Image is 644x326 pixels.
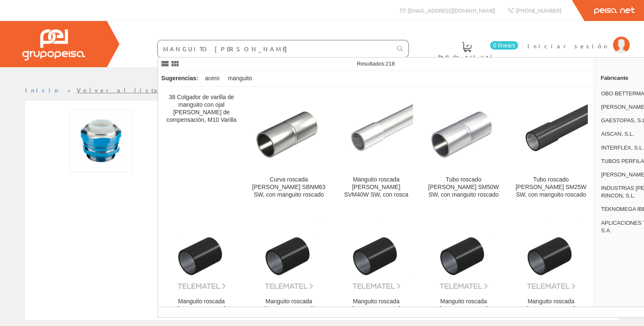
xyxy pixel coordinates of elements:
[490,41,518,50] span: 0 línea/s
[202,71,223,86] div: acero
[427,217,500,290] img: Manguito roscada de acero SVM25W SW, con rosca
[252,95,325,168] img: Curva roscada de acero SBNM63 SW, con manguito roscado
[22,29,85,60] img: Grupo Peisa
[77,86,242,94] a: Volver al listado de productos
[340,217,413,290] img: Manguito roscada de acero SVM32W SW, con rosca
[165,94,238,124] div: 38 Colgador de varilla de manguito con ojal [PERSON_NAME] de compensación, M10 Varilla
[252,217,325,290] img: Manguito roscada de acero SVM50W SW, con rosca
[158,40,392,57] input: Buscar ...
[25,86,61,94] a: Inicio
[340,298,413,321] div: Manguito roscada [PERSON_NAME] SVM32W SW, con rosca
[408,7,495,14] span: [EMAIL_ADDRESS][DOMAIN_NAME]
[333,87,420,208] a: Manguito roscada de acero SVM40W SW, con rosca Manguito roscada [PERSON_NAME] SVM40W SW, con rosca
[165,298,238,321] div: Manguito roscada [PERSON_NAME] SVM63W SW, con rosca
[252,176,325,199] div: Curva roscada [PERSON_NAME] SBNM63 SW, con manguito roscado
[438,52,495,60] span: Pedido actual
[340,176,413,199] div: Manguito roscada [PERSON_NAME] SVM40W SW, con rosca
[527,35,630,43] a: Iniciar sesión
[516,7,561,14] span: [PHONE_NUMBER]
[357,60,395,67] span: Resultados:
[225,71,256,86] div: manguito
[427,95,500,168] img: Tubo roscado de acero SM50W SW, con manguito roscado
[420,87,507,208] a: Tubo roscado de acero SM50W SW, con manguito roscado Tubo roscado [PERSON_NAME] SM50W SW, con man...
[514,298,587,321] div: Manguito roscada [PERSON_NAME] SVM20W SW, con rosca
[158,73,200,84] div: Sugerencias:
[165,217,238,290] img: Manguito roscada de acero SVM63W SW, con rosca
[527,42,609,50] span: Iniciar sesión
[252,298,325,321] div: Manguito roscada [PERSON_NAME] SVM50W SW, con rosca
[70,109,132,172] img: Foto artículo Racor latonTubodix Pg-36 (150x150)
[340,95,413,168] img: Manguito roscada de acero SVM40W SW, con rosca
[514,95,587,168] img: Tubo roscado de acero SM25W SW, con manguito roscado
[514,176,587,199] div: Tubo roscado [PERSON_NAME] SM25W SW, con manguito roscado
[427,176,500,199] div: Tubo roscado [PERSON_NAME] SM50W SW, con manguito roscado
[386,60,395,67] span: 218
[507,87,594,208] a: Tubo roscado de acero SM25W SW, con manguito roscado Tubo roscado [PERSON_NAME] SM25W SW, con man...
[427,298,500,321] div: Manguito roscada [PERSON_NAME] SVM25W SW, con rosca
[245,87,332,208] a: Curva roscada de acero SBNM63 SW, con manguito roscado Curva roscada [PERSON_NAME] SBNM63 SW, con...
[514,217,587,290] img: Manguito roscada de acero SVM20W SW, con rosca
[158,87,245,208] a: 38 Colgador de varilla de manguito con ojal [PERSON_NAME] de compensación, M10 Varilla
